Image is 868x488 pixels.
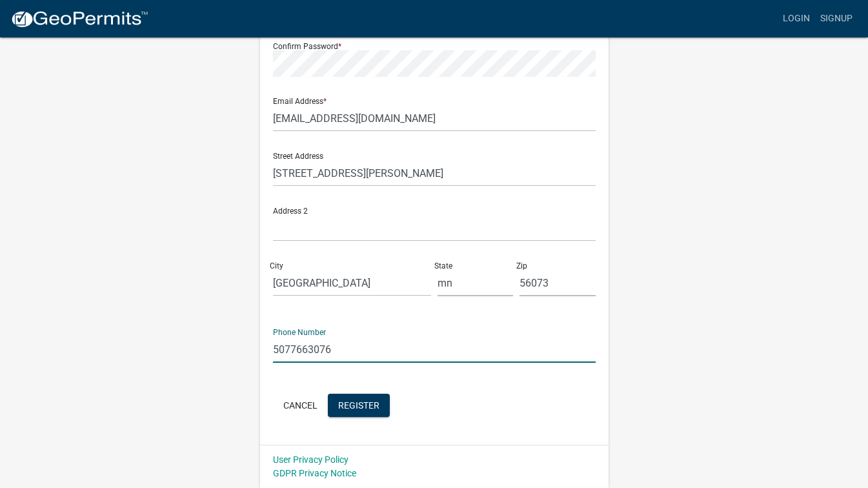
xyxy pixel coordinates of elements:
[778,6,815,31] a: Login
[273,454,348,465] a: User Privacy Policy
[328,394,390,417] button: Register
[273,468,356,478] a: GDPR Privacy Notice
[815,6,858,31] a: Signup
[273,394,328,417] button: Cancel
[338,400,379,410] span: Register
